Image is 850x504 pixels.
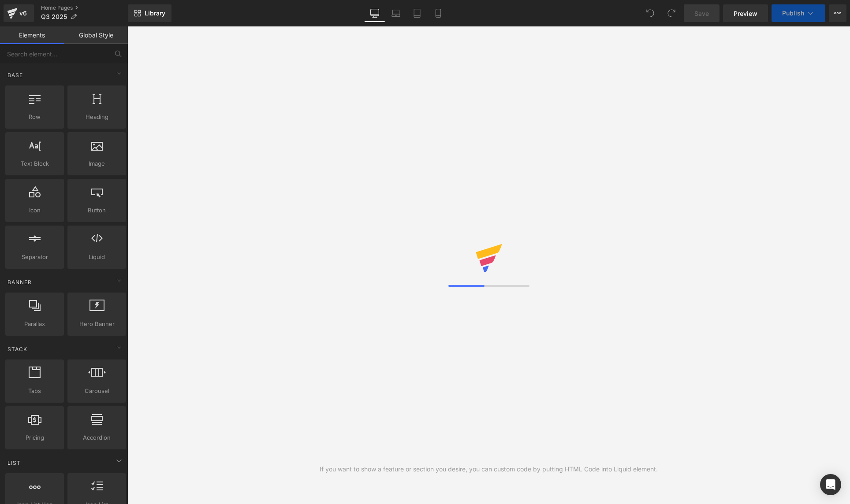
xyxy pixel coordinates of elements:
span: Hero Banner [70,319,123,329]
span: Button [70,206,123,215]
span: List [7,459,22,467]
a: Desktop [364,4,385,22]
button: Publish [772,4,825,22]
a: v6 [4,4,34,22]
span: Library [145,9,165,17]
a: New Library [128,4,171,22]
a: Global Style [64,26,128,44]
span: Stack [7,345,28,353]
span: Base [7,71,24,79]
a: Mobile [428,4,449,22]
span: Q3 2025 [41,13,67,20]
span: Image [70,159,123,168]
span: Icon [8,206,61,215]
button: More [829,4,846,22]
a: Home Pages [41,4,128,11]
span: Liquid [70,252,123,262]
span: Publish [782,10,804,17]
span: Banner [7,278,33,286]
a: Tablet [406,4,428,22]
a: Preview [723,4,768,22]
a: Laptop [385,4,406,22]
span: Save [694,9,709,18]
span: Tabs [8,386,61,396]
div: Open Intercom Messenger [820,474,841,495]
span: Preview [734,9,757,18]
span: Accordion [70,433,123,442]
div: If you want to show a feature or section you desire, you can custom code by putting HTML Code int... [320,464,658,474]
button: Undo [641,4,659,22]
span: Text Block [8,159,61,168]
span: Parallax [8,319,61,329]
span: Heading [70,112,123,122]
span: Row [8,112,61,122]
span: Carousel [70,386,123,396]
button: Redo [663,4,680,22]
span: Pricing [8,433,61,442]
span: Separator [8,252,61,262]
div: v6 [18,7,29,19]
